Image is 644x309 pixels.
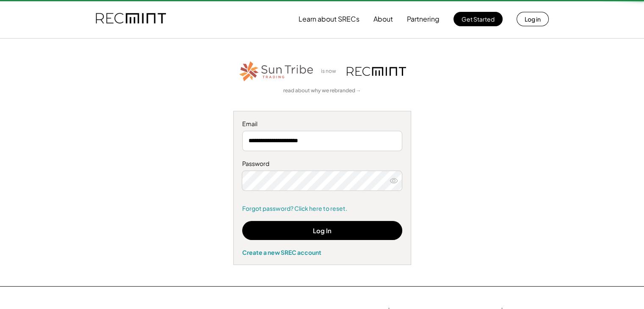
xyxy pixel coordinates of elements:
button: Get Started [453,12,503,26]
img: STT_Horizontal_Logo%2B-%2BColor.png [238,60,315,83]
button: About [373,11,393,28]
button: Partnering [407,11,439,28]
button: Learn about SRECs [299,11,359,28]
div: Email [242,120,402,128]
button: Log in [517,12,549,26]
img: recmint-logotype%403x.png [347,67,406,76]
div: is now [319,68,343,75]
a: read about why we rebranded → [283,87,361,94]
a: Forgot password? Click here to reset. [242,204,402,213]
div: Password [242,160,402,168]
div: Create a new SREC account [242,248,402,256]
button: Log In [242,221,402,240]
img: recmint-logotype%403x.png [96,5,166,33]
